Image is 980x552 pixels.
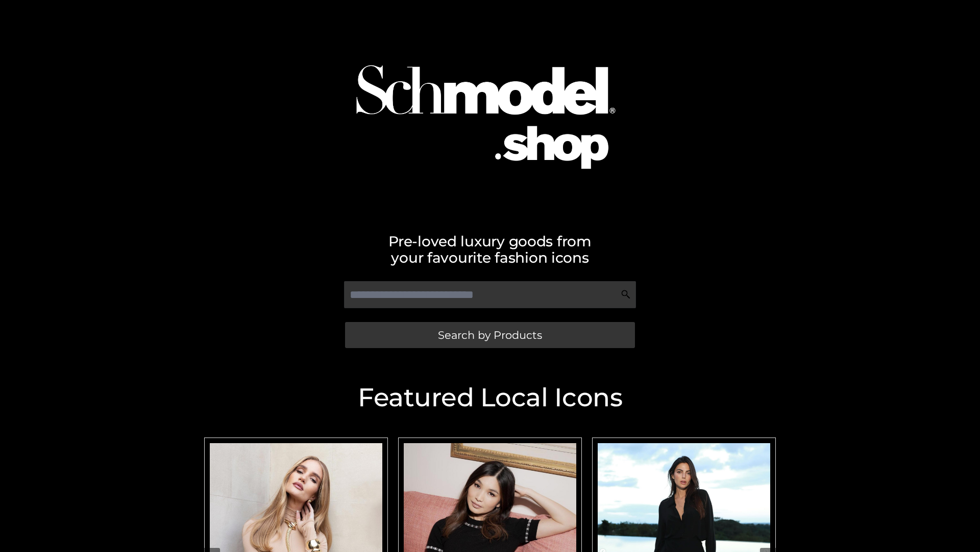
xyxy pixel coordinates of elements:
img: Search Icon [621,289,631,300]
span: Search by Products [438,330,542,340]
a: Search by Products [345,322,635,348]
h2: Pre-loved luxury goods from your favourite fashion icons [199,233,781,266]
h2: Featured Local Icons​ [199,385,781,410]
